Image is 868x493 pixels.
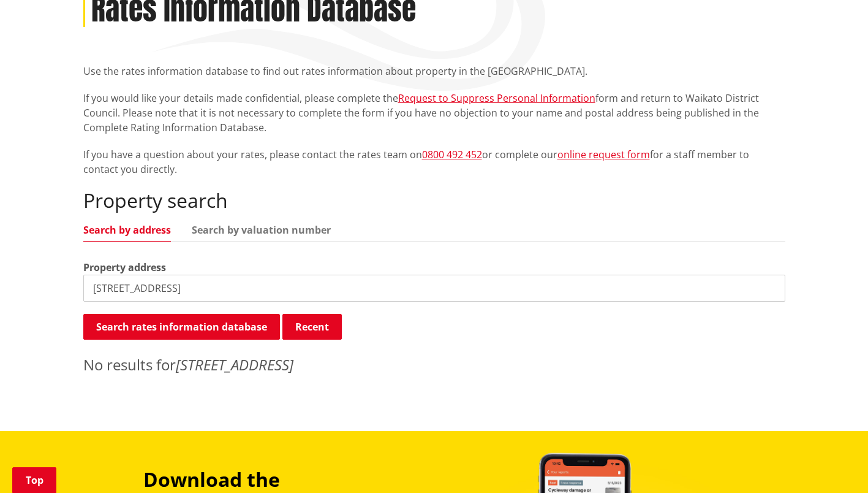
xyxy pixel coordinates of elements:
[12,467,56,493] a: Top
[176,354,293,375] em: [STREET_ADDRESS]
[557,148,650,161] a: online request form
[398,91,595,105] a: Request to Suppress Personal Information
[83,189,785,212] h2: Property search
[83,314,280,340] button: Search rates information database
[83,260,166,275] label: Property address
[812,441,856,486] iframe: Messenger Launcher
[83,147,785,177] p: If you have a question about your rates, please contact the rates team on or complete our for a s...
[83,225,171,235] a: Search by address
[83,91,785,135] p: If you would like your details made confidential, please complete the form and return to Waikato ...
[83,275,785,302] input: e.g. Duke Street NGARUAWAHIA
[192,225,331,235] a: Search by valuation number
[83,354,785,376] p: No results for
[83,64,785,78] p: Use the rates information database to find out rates information about property in the [GEOGRAPHI...
[422,148,482,161] a: 0800 492 452
[282,314,342,340] button: Recent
